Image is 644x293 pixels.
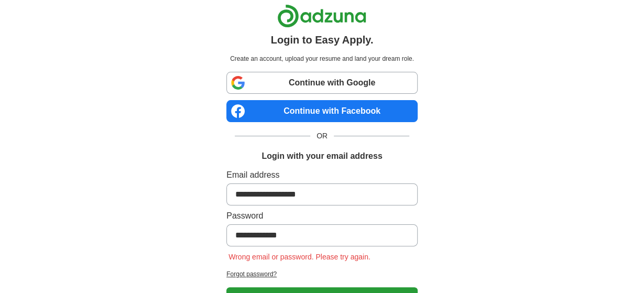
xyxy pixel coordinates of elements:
h1: Login to Easy Apply. [271,32,374,48]
label: Password [226,210,418,222]
img: Adzuna logo [277,4,366,28]
p: Create an account, upload your resume and land your dream role. [228,54,416,63]
span: OR [310,131,334,142]
a: Continue with Google [226,72,418,94]
span: Wrong email or password. Please try again. [226,253,373,261]
a: Forgot password? [226,269,418,279]
a: Continue with Facebook [226,100,418,122]
label: Email address [226,169,418,181]
h1: Login with your email address [261,150,382,162]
